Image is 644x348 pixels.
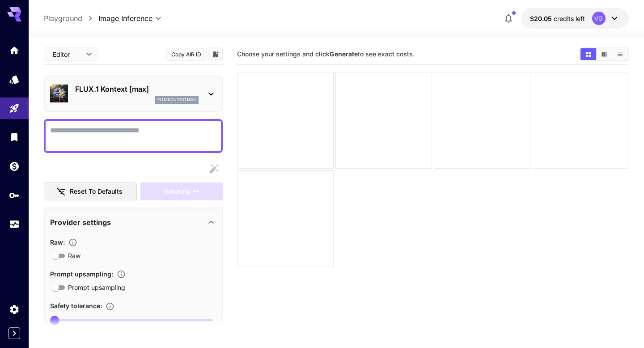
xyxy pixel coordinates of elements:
p: FLUX.1 Kontext [max] [75,84,199,94]
div: Usage [9,219,20,230]
div: Library [9,132,20,143]
b: Generate [330,50,358,58]
div: Home [9,45,20,56]
button: Controls the level of post-processing applied to generated images. [65,238,81,247]
span: Raw [68,251,80,260]
span: Safety tolerance : [50,302,102,310]
button: Show images in grid view [580,48,596,60]
span: $20.05 [530,15,554,22]
span: credits left [554,15,585,22]
span: Prompt upsampling : [50,270,113,278]
div: VG [592,12,606,25]
button: Expand sidebar [8,327,20,339]
a: Playground [44,13,82,24]
button: $20.05VG [521,8,629,29]
div: API Keys [9,190,20,201]
div: Playground [9,103,20,114]
div: Settings [9,304,20,315]
span: Raw : [50,238,65,246]
div: Provider settings [50,212,216,233]
div: FLUX.1 Kontext [max]fluxkontextmax [50,80,216,107]
p: fluxkontextmax [157,97,196,103]
button: Controls the tolerance level for input and output content moderation. Lower values apply stricter... [102,302,118,311]
button: Reset to defaults [44,182,137,201]
div: Models [9,74,20,85]
span: Prompt upsampling [68,283,125,292]
span: Image Inference [98,13,153,24]
button: Show images in video view [597,48,612,60]
p: Provider settings [50,217,111,228]
div: Show images in grid viewShow images in video viewShow images in list view [580,47,629,61]
button: Enables automatic enhancement and expansion of the input prompt to improve generation quality and... [113,270,129,279]
button: Show images in list view [612,48,628,60]
div: Wallet [9,161,20,172]
span: Choose your settings and click to see exact costs. [237,50,415,58]
button: Copy AIR ID [166,48,207,61]
button: Add to library [212,49,220,59]
nav: breadcrumb [44,13,98,24]
span: Editor [53,50,80,59]
div: $20.05 [530,14,585,23]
